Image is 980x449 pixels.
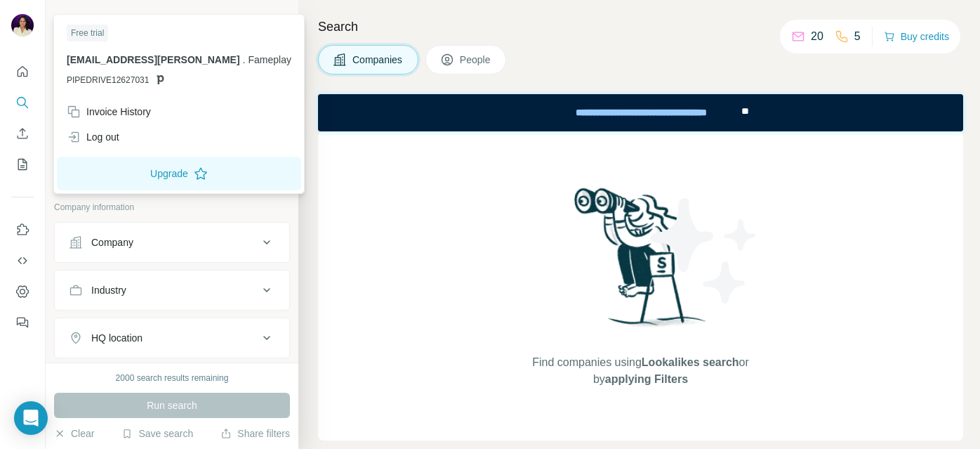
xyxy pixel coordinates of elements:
button: Save search [121,427,193,441]
h4: Search [318,17,963,37]
div: Industry [91,283,126,297]
img: Surfe Illustration - Woman searching with binoculars [568,184,714,341]
div: 2000 search results remaining [116,372,229,384]
button: Industry [55,273,289,307]
button: My lists [11,152,34,177]
p: Company information [54,201,290,214]
div: Open Intercom Messenger [14,401,48,435]
p: 5 [854,28,861,45]
button: Enrich CSV [11,121,34,146]
div: Log out [67,130,119,144]
span: Companies [352,53,404,67]
button: HQ location [55,321,289,355]
button: Share filters [220,427,290,441]
div: Company [91,235,133,249]
button: Dashboard [11,279,34,304]
img: Avatar [11,14,34,37]
div: Free trial [67,25,108,41]
span: Fameplay [248,54,291,65]
div: HQ location [91,331,143,345]
div: Invoice History [67,105,151,119]
span: [EMAIL_ADDRESS][PERSON_NAME] [67,54,240,65]
img: Surfe Illustration - Stars [641,188,767,314]
span: People [460,53,492,67]
button: Feedback [11,310,34,335]
button: Use Surfe API [11,248,34,273]
div: New search [54,13,98,25]
button: Quick start [11,59,34,84]
span: applying Filters [605,373,688,385]
span: PIPEDRIVE12627031 [67,74,149,86]
span: . [243,54,246,65]
button: Company [55,226,289,259]
p: 20 [811,28,823,45]
span: Lookalikes search [642,356,739,368]
button: Search [11,90,34,115]
button: Upgrade [57,157,301,190]
button: Clear [54,427,94,441]
iframe: Banner [318,94,963,131]
button: Buy credits [884,27,949,46]
button: Hide [244,8,298,30]
button: Use Surfe on LinkedIn [11,217,34,242]
span: Find companies using or by [528,354,753,388]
